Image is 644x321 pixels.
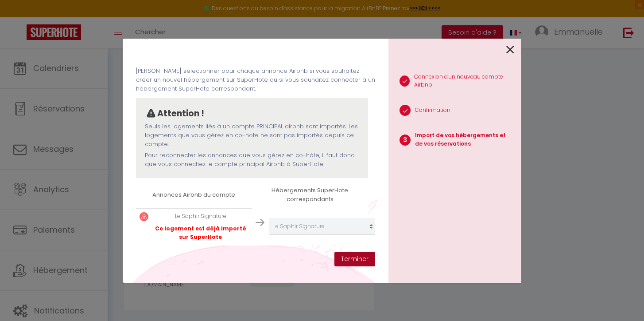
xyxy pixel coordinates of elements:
[136,182,252,208] th: Annonces Airbnb du compte
[414,73,514,90] p: Connexion d'un nouveau compte Airbnb
[145,122,359,149] p: Seuls les logements liés à un compte PRINCIPAL airbnb sont importés. Les logements que vous gérez...
[153,225,248,242] p: Ce logement est déjà importé sur SuperHote
[145,151,359,169] p: Pour reconnecter les annonces que vous gérez en co-hôte, il faut donc que vous connectiez le comp...
[415,131,514,148] p: Import de vos hébergements et de vos réservations
[334,252,375,267] button: Terminer
[400,135,411,146] span: 3
[136,67,375,94] p: [PERSON_NAME] sélectionner pour chaque annonce Airbnb si vous souhaitez créer un nouvel hébergeme...
[157,107,204,120] p: Attention !
[252,182,368,208] th: Hébergements SuperHote correspondants
[153,212,248,221] p: Le Saphir Signature
[415,106,450,115] p: Confirmation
